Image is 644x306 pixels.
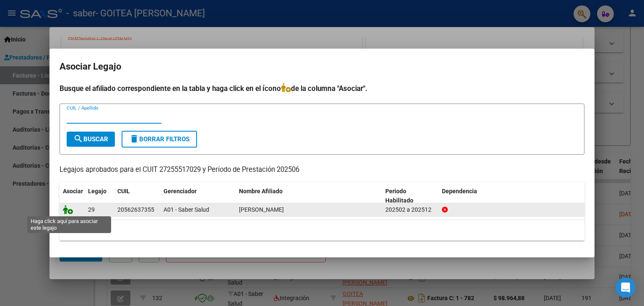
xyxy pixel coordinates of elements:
span: Nombre Afiliado [239,188,283,194]
button: Borrar Filtros [122,131,197,148]
datatable-header-cell: Asociar [60,182,85,210]
mat-icon: delete [129,134,139,144]
span: 29 [88,206,95,213]
datatable-header-cell: CUIL [114,182,160,210]
datatable-header-cell: Legajo [85,182,114,210]
span: Legajo [88,188,106,194]
p: Legajos aprobados para el CUIT 27255517029 y Período de Prestación 202506 [60,165,584,175]
div: Open Intercom Messenger [615,277,636,298]
button: Buscar [67,132,115,147]
h2: Asociar Legajo [60,59,584,75]
datatable-header-cell: Periodo Habilitado [382,182,439,210]
span: Asociar [63,188,83,194]
mat-icon: search [73,134,83,144]
datatable-header-cell: Dependencia [439,182,585,210]
div: 20562637355 [117,205,154,215]
span: A01 - Saber Salud [164,206,209,213]
span: CUIL [117,188,130,194]
span: Periodo Habilitado [385,188,413,204]
datatable-header-cell: Gerenciador [160,182,236,210]
span: Borrar Filtros [129,135,190,143]
span: Gerenciador [164,188,197,194]
datatable-header-cell: Nombre Afiliado [236,182,382,210]
span: Buscar [73,135,108,143]
div: 1 registros [60,220,584,241]
div: 202502 a 202512 [385,205,435,215]
h4: Busque el afiliado correspondiente en la tabla y haga click en el ícono de la columna "Asociar". [60,83,584,94]
span: Dependencia [442,188,477,194]
span: ROA MAXIMO ELIAS [239,206,284,213]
